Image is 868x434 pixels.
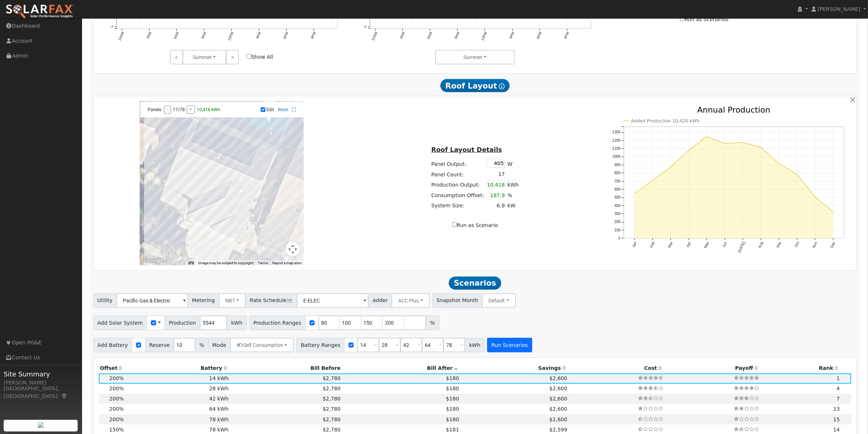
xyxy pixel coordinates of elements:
span: Rank [819,365,833,371]
span: $2,600 [549,386,567,391]
a: Terms (opens in new tab) [258,261,268,265]
td: Panel Count: [430,169,486,180]
span: $2,780 [323,386,340,391]
circle: onclick="" [724,142,727,145]
span: Payoff [735,365,753,371]
text: 6PM [282,31,289,40]
span: Utility [93,293,117,308]
span: $2,600 [549,406,567,412]
span: 15 [833,417,840,422]
td: 14 kWh [125,374,230,384]
span: 1 [837,375,840,381]
text: 1100 [612,147,621,151]
a: Reset [278,107,288,112]
span: $180 [446,396,459,402]
span: 200% [109,417,124,422]
text: Apr [686,241,692,248]
span: 200% [109,375,124,381]
text: 3PM [509,31,515,40]
text: Jun [722,241,728,248]
a: > [226,50,239,64]
text: 3AM [145,31,152,40]
text: Oct [794,241,800,248]
input: Show All [246,54,251,59]
text: 9PM [563,31,570,40]
text: [DATE] [737,241,746,253]
circle: onclick="" [832,210,835,213]
text: Aug [758,241,764,249]
th: Bill Before [230,363,342,373]
span: $2,780 [323,417,340,422]
td: 17 [485,169,506,180]
text: Sep [776,241,782,249]
circle: onclick="" [651,179,654,182]
text: -2 [110,24,113,28]
img: Google [141,256,166,265]
span: $2,600 [549,375,567,381]
span: $2,780 [323,375,340,381]
span: 7 [837,396,840,402]
span: $180 [446,386,459,391]
input: Run as Scenarios [680,16,685,21]
div: [PERSON_NAME] [4,379,78,387]
button: ACC Plus [392,293,430,308]
span: kWh [465,338,484,352]
td: 28 kWh [125,384,230,394]
span: 150% [109,427,124,433]
button: Run Scenarios [487,338,532,352]
label: Run as Scenarios [680,16,728,23]
text: 9PM [310,31,316,40]
label: Show All [246,53,273,61]
button: Summer [435,50,515,64]
text: 1200 [612,138,621,142]
text: 800 [615,171,621,175]
td: Production Output: [430,180,486,190]
span: 13 [833,406,840,412]
text: 600 [615,188,621,192]
circle: onclick="" [687,149,690,152]
span: Scenarios [449,277,501,290]
td: kWh [506,180,520,190]
td: 78 kWh [125,414,230,425]
td: 187.9 [485,190,506,200]
span: 17/78 [173,107,185,112]
text: 9AM [454,31,460,40]
span: [PERSON_NAME] [818,6,860,12]
span: Reserve [145,338,174,352]
span: $2,600 [549,417,567,422]
span: $2,600 [549,396,567,402]
span: Roof Layout [440,79,510,92]
text: Annual Production [697,105,771,114]
circle: onclick="" [705,135,708,138]
span: 10,418 kWh [197,107,220,112]
td: Panel Output: [430,158,486,169]
text: 12PM [480,31,488,42]
span: Battery Ranges [296,338,345,352]
a: Open this area in Google Maps (opens a new window) [141,256,166,265]
label: Run as Scenario [452,222,498,229]
input: Select a Utility [116,293,188,308]
span: Production Ranges [249,316,305,330]
td: 42 kWh [125,394,230,404]
text: Jan [631,241,638,248]
span: $181 [446,427,459,433]
text: 12AM [117,31,125,42]
span: % [195,338,208,352]
text: May [703,241,710,249]
button: - [164,106,171,114]
circle: onclick="" [669,166,672,169]
text: Nov [812,241,818,249]
text: 12PM [227,31,234,42]
span: Snapshot Month [432,293,483,308]
td: % [506,190,520,200]
th: Offset [99,363,125,373]
text: Dec [830,241,836,249]
text: 400 [615,204,621,208]
button: Default [482,293,516,308]
text: 9AM [200,31,207,40]
span: Metering [188,293,219,308]
span: kWh [227,316,246,330]
text: 6AM [173,31,179,40]
td: 64 kWh [125,404,230,414]
a: Full Screen [292,107,296,112]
